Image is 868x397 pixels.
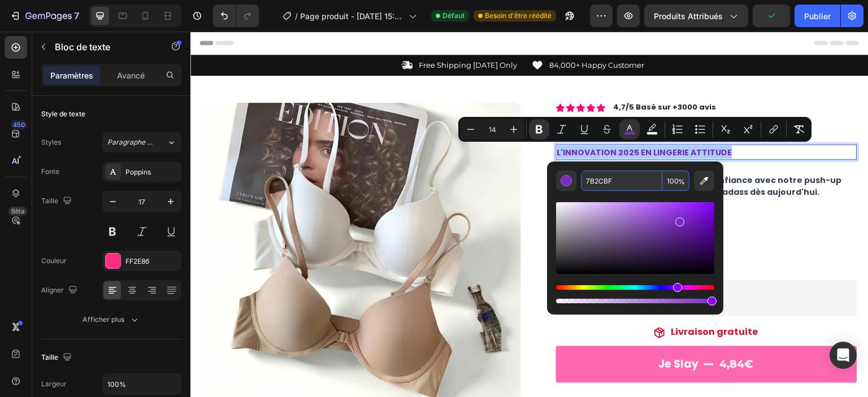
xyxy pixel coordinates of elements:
[125,257,149,265] font: FF2E86
[295,11,298,21] font: /
[481,295,568,307] p: Livraison gratuite
[213,5,259,27] div: Annuler/Rétablir
[804,11,831,21] font: Publier
[581,171,662,191] input: Par exemple FFFFFF
[795,5,840,27] button: Publier
[366,113,667,128] div: Rich Text Editor. Editing area: main
[644,5,748,27] button: Produits attribués
[107,138,154,146] font: Paragraphe 1*
[41,309,181,330] button: Afficher plus
[83,315,124,324] font: Afficher plus
[556,285,714,290] div: Teinte
[41,110,85,118] font: Style de texte
[442,11,465,20] font: Défaut
[485,11,552,20] font: Besoin d'être réédité
[528,325,564,341] div: 4,84€
[370,253,478,280] button: Kaching Bundles
[385,182,531,196] p: Maintien révolutionnaire
[367,143,652,166] span: Révèle ton caractère et sublime ta confiance avec notre push-up révolutionnaire. Libère ton poten...
[102,132,181,152] button: Paragraphe 1*
[55,41,110,53] font: Bloc de texte
[379,260,393,273] img: KachingBundles.png
[125,168,151,176] font: Poppins
[41,167,59,176] font: Fonte
[41,197,58,205] font: Taille
[74,10,79,21] font: 7
[11,207,24,215] font: Bêta
[41,353,58,361] font: Taille
[458,117,811,142] div: Barre d'outils contextuelle de l'éditeur
[366,84,667,111] a: LE PUSH-UP QUI CLAQUE
[423,71,526,80] p: 4,7/5 Basé sur +3000 avis
[50,71,93,80] font: Paramètres
[41,138,61,146] font: Styles
[41,379,67,388] font: Largeur
[55,40,151,54] p: Bloc de texte
[385,226,531,240] p: Made in [GEOGRAPHIC_DATA]
[366,315,667,351] button: Je slay
[367,115,542,126] strong: L'INNOVATION 2025 EN LINGERIE ATTITUDE
[300,11,402,33] font: Page produit - [DATE] 15:53:50
[468,326,509,340] div: Je slay
[190,32,868,397] iframe: Zone de conception
[117,71,145,80] font: Avancé
[103,374,181,394] input: Auto
[41,256,67,265] font: Couleur
[402,260,469,272] div: Kaching Bundles
[678,177,685,186] font: %
[385,204,531,218] p: Attitude Boost Garanti
[5,5,84,27] button: 7
[41,286,64,294] font: Aligner
[654,11,723,21] font: Produits attribués
[830,342,857,369] div: Ouvrir Intercom Messenger
[13,121,25,129] font: 450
